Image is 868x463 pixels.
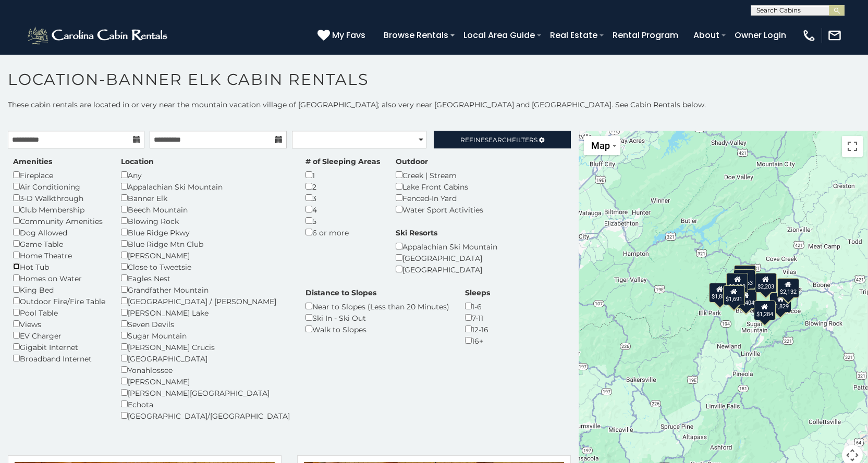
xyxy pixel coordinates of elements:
div: 7-11 [465,312,490,323]
button: Change map style [584,136,620,155]
div: Ski In - Ski Out [305,312,449,323]
div: Fenced-In Yard [396,192,483,204]
div: $1,851 [709,282,731,302]
div: $1,284 [754,301,776,320]
div: 16+ [465,335,490,346]
img: White-1-2.png [26,25,170,46]
div: $1,691 [723,285,745,305]
span: My Favs [332,29,365,42]
a: Rental Program [607,26,683,44]
div: Dog Allowed [13,227,105,238]
div: Club Membership [13,204,105,215]
a: My Favs [317,29,368,42]
label: # of Sleeping Areas [305,156,380,167]
a: Real Estate [545,26,603,44]
div: Community Amenities [13,215,105,227]
div: Lake Front Cabins [396,181,483,192]
div: $2,203 [755,272,777,292]
div: Pool Table [13,307,105,318]
div: [GEOGRAPHIC_DATA] [396,264,497,275]
div: [GEOGRAPHIC_DATA] [121,353,290,364]
div: 6 or more [305,227,380,238]
div: Gigabit Internet [13,341,105,353]
div: Near to Slopes (Less than 20 Minutes) [305,301,449,312]
div: Air Conditioning [13,181,105,192]
div: Blue Ridge Mtn Club [121,238,290,249]
div: Blowing Rock [121,215,290,227]
div: 1-6 [465,301,490,312]
div: Eagles Nest [121,272,290,284]
div: Appalachian Ski Mountain [121,181,290,192]
span: Refine Filters [460,136,537,144]
div: Echota [121,398,290,410]
a: Local Area Guide [458,26,540,44]
label: Amenities [13,156,52,167]
div: Beech Mountain [121,204,290,215]
div: 12-16 [465,323,490,335]
div: Blue Ridge Pkwy [121,227,290,238]
div: 1 [305,169,380,181]
div: [GEOGRAPHIC_DATA] [396,252,497,264]
div: $1,763 [733,269,755,289]
div: $2,395 [734,265,756,284]
label: Distance to Slopes [305,287,376,298]
div: $2,333 [727,272,749,292]
label: Location [121,156,154,167]
div: Seven Devils [121,318,290,330]
div: $1,829 [770,292,792,312]
div: Grandfather Mountain [121,284,290,295]
img: mail-regular-white.png [827,28,842,43]
a: Owner Login [729,26,791,44]
div: [PERSON_NAME][GEOGRAPHIC_DATA] [121,387,290,398]
div: Appalachian Ski Mountain [396,241,497,252]
div: Homes on Water [13,272,105,284]
label: Ski Resorts [396,228,437,238]
div: [PERSON_NAME] Lake [121,307,290,318]
div: [PERSON_NAME] Crucis [121,341,290,353]
div: Any [121,169,290,181]
div: King Bed [13,284,105,295]
div: $2,132 [777,278,799,297]
label: Outdoor [396,156,428,167]
div: [PERSON_NAME] [121,249,290,261]
div: 3-D Walkthrough [13,192,105,204]
label: Sleeps [465,287,490,298]
div: 4 [305,204,380,215]
div: [GEOGRAPHIC_DATA]/[GEOGRAPHIC_DATA] [121,410,290,421]
div: [GEOGRAPHIC_DATA] / [PERSON_NAME] [121,295,290,307]
div: Creek | Stream [396,169,483,181]
a: Browse Rentals [378,26,454,44]
a: About [688,26,725,44]
div: Hot Tub [13,261,105,272]
span: Search [485,136,512,144]
div: 3 [305,192,380,204]
div: Fireplace [13,169,105,181]
div: Close to Tweetsie [121,261,290,272]
div: [PERSON_NAME] [121,376,290,387]
div: Broadband Internet [13,353,105,364]
div: $1,404 [735,289,757,308]
div: Sugar Mountain [121,330,290,341]
div: Game Table [13,238,105,249]
div: Yonahlossee [121,364,290,376]
div: 5 [305,215,380,227]
div: Outdoor Fire/Fire Table [13,295,105,307]
div: EV Charger [13,330,105,341]
button: Toggle fullscreen view [842,136,863,157]
div: Walk to Slopes [305,323,449,335]
div: Views [13,318,105,330]
div: 2 [305,181,380,192]
div: Water Sport Activities [396,204,483,215]
img: phone-regular-white.png [802,28,816,43]
div: Home Theatre [13,249,105,261]
div: Banner Elk [121,192,290,204]
a: RefineSearchFilters [434,131,570,148]
span: Map [591,140,610,151]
